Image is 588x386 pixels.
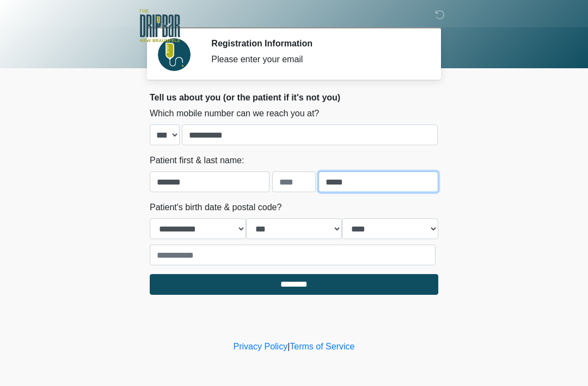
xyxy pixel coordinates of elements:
a: Terms of Service [290,342,354,351]
h2: Tell us about you (or the patient if it's not you) [150,92,438,103]
a: | [287,342,290,351]
a: Privacy Policy [234,342,288,351]
label: Which mobile number can we reach you at? [150,107,319,120]
img: Agent Avatar [158,38,191,71]
img: The DRIPBaR - New Braunfels Logo [139,8,180,44]
label: Patient's birth date & postal code? [150,201,281,214]
div: Please enter your email [211,53,422,66]
label: Patient first & last name: [150,154,244,167]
